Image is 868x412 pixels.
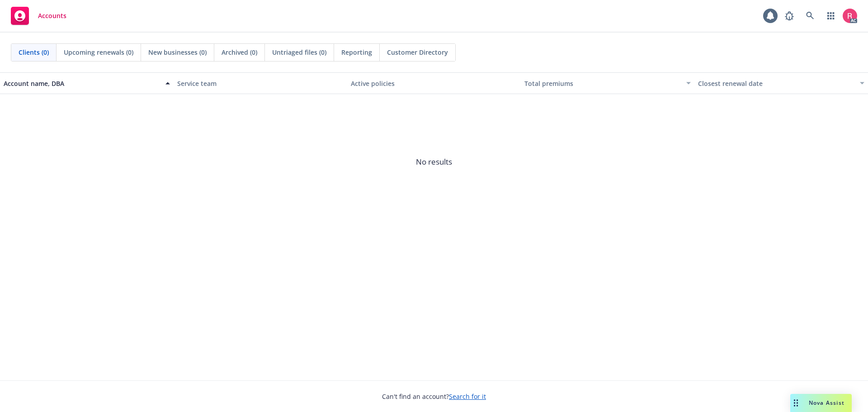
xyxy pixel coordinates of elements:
[790,394,802,412] div: Drag to move
[524,79,681,88] div: Total premiums
[222,47,257,57] span: Archived (0)
[148,47,207,57] span: New businesses (0)
[387,47,448,57] span: Customer Directory
[449,392,486,401] a: Search for it
[351,79,517,88] div: Active policies
[19,47,49,57] span: Clients (0)
[4,79,160,88] div: Account name, DBA
[341,47,372,57] span: Reporting
[64,47,133,57] span: Upcoming renewals (0)
[177,79,344,88] div: Service team
[38,12,66,19] span: Accounts
[347,72,521,94] button: Active policies
[272,47,326,57] span: Untriaged files (0)
[809,399,844,407] span: Nova Assist
[843,9,857,23] img: photo
[790,394,852,412] button: Nova Assist
[822,7,840,25] a: Switch app
[698,79,854,88] div: Closest renewal date
[780,7,798,25] a: Report a Bug
[382,392,486,401] span: Can't find an account?
[521,72,694,94] button: Total premiums
[7,3,70,28] a: Accounts
[801,7,819,25] a: Search
[694,72,868,94] button: Closest renewal date
[174,72,347,94] button: Service team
